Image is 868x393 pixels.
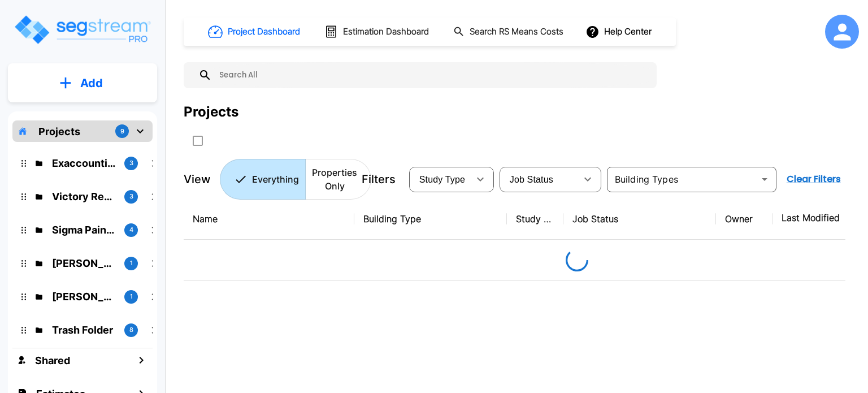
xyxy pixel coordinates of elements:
button: Add [8,67,157,100]
button: Open [757,171,772,187]
button: Search RS Means Costs [449,21,570,43]
p: 8 [129,325,133,335]
h1: Search RS Means Costs [470,25,563,38]
p: Properties Only [312,166,357,193]
span: Job Status [510,175,553,184]
p: Projects [38,124,80,139]
button: Estimation Dashboard [320,20,435,44]
p: 3 [129,192,133,201]
span: Study Type [419,175,465,184]
p: Add [80,75,103,92]
img: Logo [13,14,151,46]
p: Victory Real Estate [52,189,115,204]
p: 3 [129,158,133,168]
p: View [184,171,211,188]
h1: Project Dashboard [228,25,300,38]
h1: Shared [35,353,70,368]
button: Help Center [583,21,656,42]
button: Project Dashboard [203,19,306,44]
div: Select [502,163,576,195]
div: Platform [220,159,371,200]
input: Search All [212,62,651,88]
p: 9 [120,127,124,136]
button: SelectAll [186,129,209,152]
button: Properties Only [305,159,371,200]
button: Everything [220,159,306,200]
h1: Estimation Dashboard [343,25,429,38]
th: Study Type [507,198,563,240]
p: 1 [130,258,133,268]
input: Building Types [610,171,754,187]
th: Name [184,198,354,240]
p: 1 [130,292,133,301]
p: Atkinson Candy [52,256,115,271]
th: Building Type [354,198,507,240]
button: Clear Filters [782,168,845,191]
p: Exaccountic - Victory Real Estate [52,156,115,171]
th: Job Status [563,198,716,240]
p: 4 [129,225,133,235]
p: McLane Rental Properties [52,289,115,304]
div: Select [411,163,469,195]
p: Filters [362,171,396,188]
th: Owner [716,198,772,240]
p: Everything [252,172,299,186]
p: Trash Folder [52,322,115,338]
p: Sigma Pain Clinic [52,222,115,237]
div: Projects [184,102,238,122]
